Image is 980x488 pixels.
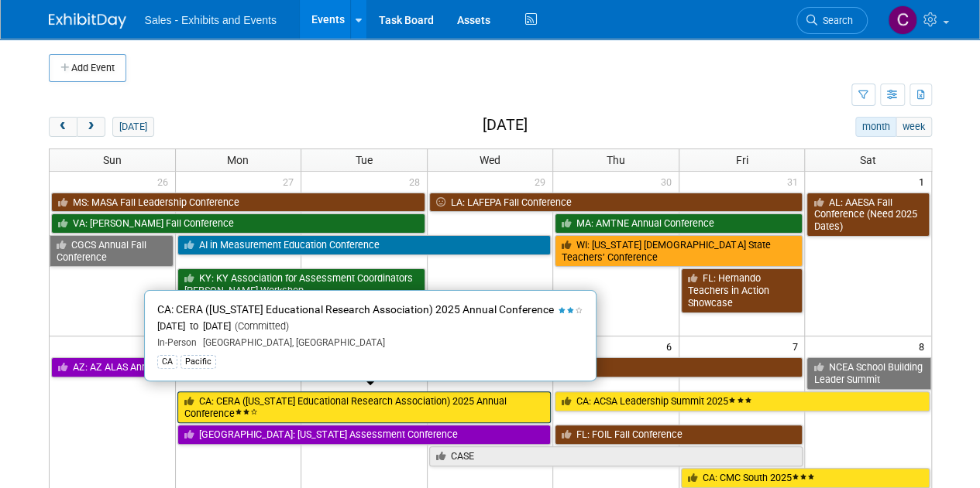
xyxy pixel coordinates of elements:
[356,154,373,166] span: Tue
[112,117,153,137] button: [DATE]
[51,357,300,377] a: AZ: AZ ALAS Annual Conference
[429,193,803,213] a: LA: LAFEPA Fall Conference
[607,154,625,166] span: Thu
[533,172,552,191] span: 29
[49,54,126,82] button: Add Event
[50,235,174,267] a: CGCS Annual Fall Conference
[817,15,853,26] span: Search
[860,154,876,166] span: Sat
[157,303,554,316] span: CA: CERA ([US_STATE] Educational Research Association) 2025 Annual Conference
[227,154,249,166] span: Mon
[49,13,126,29] img: ExhibitDay
[51,213,425,234] a: VA: [PERSON_NAME] Fall Conference
[790,336,804,356] span: 7
[681,468,930,488] a: CA: CMC South 2025
[156,172,175,191] span: 26
[49,117,77,137] button: prev
[917,172,931,191] span: 1
[157,320,583,333] div: [DATE] to [DATE]
[429,446,803,466] a: CASE
[736,154,748,166] span: Fri
[659,172,679,191] span: 30
[157,337,197,348] span: In-Person
[145,14,277,26] span: Sales - Exhibits and Events
[888,5,917,35] img: Christine Lurz
[555,425,803,445] a: FL: FOIL Fall Conference
[555,213,803,234] a: MA: AMTNE Annual Conference
[177,235,552,255] a: AI in Measurement Education Conference
[177,425,552,445] a: [GEOGRAPHIC_DATA]: [US_STATE] Assessment Conference
[555,235,803,267] a: WI: [US_STATE] [DEMOGRAPHIC_DATA] State Teachers’ Conference
[806,357,930,389] a: NCEA School Building Leader Summit
[806,193,929,237] a: AL: AAESA Fall Conference (Need 2025 Dates)
[281,172,301,191] span: 27
[181,355,216,369] div: Pacific
[665,336,679,356] span: 6
[482,117,527,134] h2: [DATE]
[407,172,427,191] span: 28
[177,391,552,423] a: CA: CERA ([US_STATE] Educational Research Association) 2025 Annual Conference
[796,7,868,34] a: Search
[177,268,425,300] a: KY: KY Association for Assessment Coordinators [PERSON_NAME] Workshop
[197,337,385,348] span: [GEOGRAPHIC_DATA], [GEOGRAPHIC_DATA]
[681,268,803,312] a: FL: Hernando Teachers in Action Showcase
[77,117,105,137] button: next
[157,355,177,369] div: CA
[896,117,931,137] button: week
[785,172,804,191] span: 31
[855,117,896,137] button: month
[231,320,289,332] span: (Committed)
[103,154,122,166] span: Sun
[555,391,929,411] a: CA: ACSA Leadership Summit 2025
[917,336,931,356] span: 8
[480,154,500,166] span: Wed
[51,193,425,213] a: MS: MASA Fall Leadership Conference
